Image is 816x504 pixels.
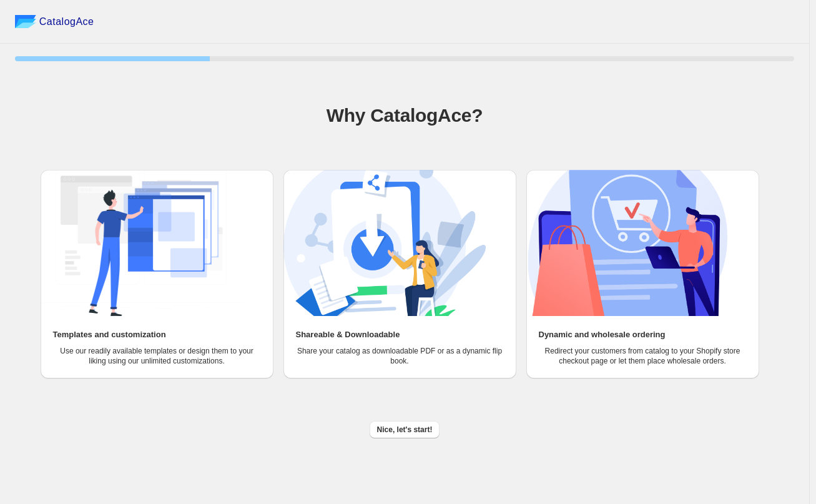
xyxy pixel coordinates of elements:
img: Shareable & Downloadable [283,170,486,316]
img: catalog ace [15,15,36,28]
p: Use our readily available templates or design them to your liking using our unlimited customizati... [53,346,261,366]
h1: Why CatalogAce? [15,103,794,128]
h2: Templates and customization [53,329,166,341]
p: Share your catalog as downloadable PDF or as a dynamic flip book. [296,346,504,366]
img: Templates and customization [41,170,243,316]
h2: Shareable & Downloadable [296,329,400,341]
p: Redirect your customers from catalog to your Shopify store checkout page or let them place wholes... [539,346,747,366]
h2: Dynamic and wholesale ordering [539,329,666,341]
span: Nice, let's start! [377,425,433,435]
img: Dynamic and wholesale ordering [526,170,729,316]
span: CatalogAce [39,16,94,28]
button: Nice, let's start! [370,421,440,438]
